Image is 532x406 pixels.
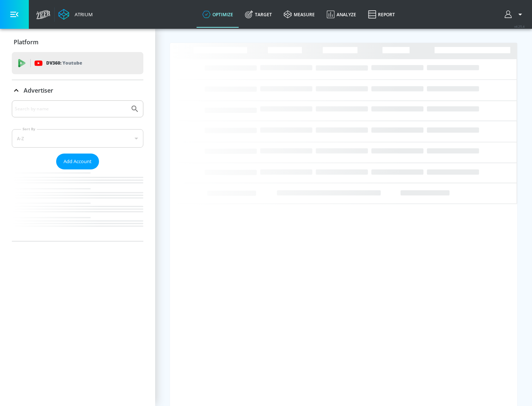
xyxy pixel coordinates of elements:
[12,32,143,52] div: Platform
[21,127,37,131] label: Sort By
[12,80,143,101] div: Advertiser
[362,1,401,28] a: Report
[14,38,38,46] p: Platform
[514,24,525,28] span: v 4.25.4
[64,157,92,166] span: Add Account
[24,86,53,94] p: Advertiser
[12,129,143,148] div: A-Z
[56,154,99,169] button: Add Account
[12,52,143,74] div: DV360: Youtube
[239,1,278,28] a: Target
[72,11,93,18] div: Atrium
[12,169,143,241] nav: list of Advertiser
[46,59,82,67] p: DV360:
[58,9,93,20] a: Atrium
[62,59,82,67] p: Youtube
[15,104,127,114] input: Search by name
[321,1,362,28] a: Analyze
[197,1,239,28] a: optimize
[12,100,143,241] div: Advertiser
[278,1,321,28] a: measure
